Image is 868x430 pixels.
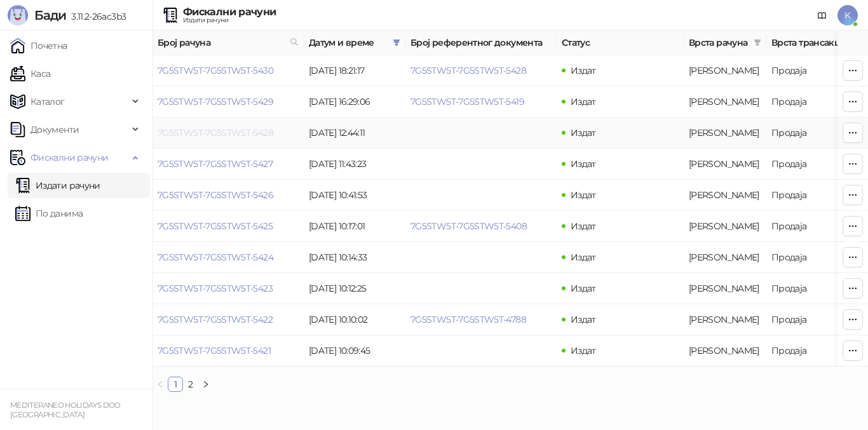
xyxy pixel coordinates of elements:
[684,242,766,273] td: Аванс
[304,86,405,118] td: [DATE] 16:29:06
[571,220,596,232] span: Издат
[684,30,766,55] th: Врста рачуна
[153,242,304,273] td: 7G5STW5T-7G5STW5T-5424
[10,61,50,86] a: Каса
[304,304,405,335] td: [DATE] 10:10:02
[390,33,403,52] span: filter
[158,220,273,232] a: 7G5STW5T-7G5STW5T-5425
[771,36,857,50] span: Врста трансакције
[410,314,526,325] a: 7G5STW5T-7G5STW5T-4788
[304,273,405,304] td: [DATE] 10:12:25
[304,211,405,242] td: [DATE] 10:17:01
[754,39,761,46] span: filter
[158,127,273,138] a: 7G5STW5T-7G5STW5T-5428
[198,377,214,392] button: right
[571,345,596,356] span: Издат
[15,173,100,198] a: Издати рачуни
[571,96,596,107] span: Издат
[309,36,388,50] span: Датум и време
[184,377,198,391] a: 2
[410,96,524,107] a: 7G5STW5T-7G5STW5T-5419
[571,189,596,201] span: Издат
[158,345,271,356] a: 7G5STW5T-7G5STW5T-5421
[571,283,596,294] span: Издат
[751,33,764,52] span: filter
[571,65,596,76] span: Издат
[168,377,182,391] a: 1
[15,201,83,226] a: По данима
[571,252,596,263] span: Издат
[168,377,183,392] li: 1
[202,380,210,388] span: right
[812,5,832,25] a: Документација
[410,220,527,232] a: 7G5STW5T-7G5STW5T-5408
[183,377,198,392] li: 2
[684,149,766,180] td: Аванс
[153,86,304,118] td: 7G5STW5T-7G5STW5T-5429
[393,39,400,46] span: filter
[34,8,66,23] span: Бади
[158,158,273,170] a: 7G5STW5T-7G5STW5T-5427
[158,252,273,263] a: 7G5STW5T-7G5STW5T-5424
[684,86,766,118] td: Аванс
[304,118,405,149] td: [DATE] 12:44:11
[198,377,214,392] li: Следећа страна
[153,377,168,392] button: left
[689,36,749,50] span: Врста рачуна
[153,55,304,86] td: 7G5STW5T-7G5STW5T-5430
[31,145,108,170] span: Фискални рачуни
[158,96,273,107] a: 7G5STW5T-7G5STW5T-5429
[304,149,405,180] td: [DATE] 11:43:23
[304,55,405,86] td: [DATE] 18:21:17
[571,127,596,138] span: Издат
[10,401,121,419] small: MEDITERANEO HOLIDAYS DOO [GEOGRAPHIC_DATA]
[158,65,273,76] a: 7G5STW5T-7G5STW5T-5430
[158,36,285,50] span: Број рачуна
[684,55,766,86] td: Аванс
[684,118,766,149] td: Аванс
[153,149,304,180] td: 7G5STW5T-7G5STW5T-5427
[153,118,304,149] td: 7G5STW5T-7G5STW5T-5428
[410,65,526,76] a: 7G5STW5T-7G5STW5T-5428
[684,211,766,242] td: Аванс
[571,314,596,325] span: Издат
[158,189,273,201] a: 7G5STW5T-7G5STW5T-5426
[66,11,126,22] span: 3.11.2-26ac3b3
[31,89,65,114] span: Каталог
[156,380,164,388] span: left
[8,5,28,25] img: Logo
[158,314,273,325] a: 7G5STW5T-7G5STW5T-5422
[183,7,276,17] div: Фискални рачуни
[684,180,766,211] td: Аванс
[183,17,276,24] div: Издати рачуни
[304,335,405,366] td: [DATE] 10:09:45
[684,304,766,335] td: Аванс
[153,273,304,304] td: 7G5STW5T-7G5STW5T-5423
[153,180,304,211] td: 7G5STW5T-7G5STW5T-5426
[10,33,67,58] a: Почетна
[684,335,766,366] td: Аванс
[153,211,304,242] td: 7G5STW5T-7G5STW5T-5425
[304,242,405,273] td: [DATE] 10:14:33
[153,30,304,55] th: Број рачуна
[158,283,273,294] a: 7G5STW5T-7G5STW5T-5423
[153,377,168,392] li: Претходна страна
[571,158,596,170] span: Издат
[405,30,557,55] th: Број референтног документа
[684,273,766,304] td: Аванс
[304,180,405,211] td: [DATE] 10:41:53
[31,117,79,142] span: Документи
[837,5,858,25] span: K
[153,335,304,366] td: 7G5STW5T-7G5STW5T-5421
[557,30,684,55] th: Статус
[153,304,304,335] td: 7G5STW5T-7G5STW5T-5422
